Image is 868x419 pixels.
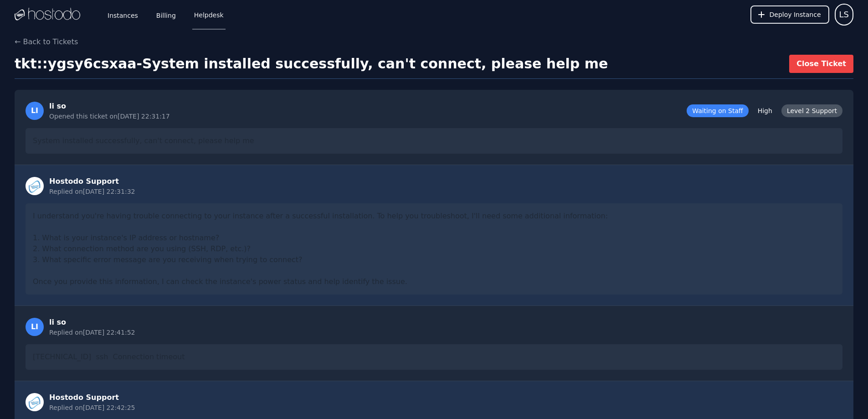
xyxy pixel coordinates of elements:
div: Hostodo Support [49,176,135,187]
span: LS [839,8,849,21]
div: LI [26,102,44,120]
button: Close Ticket [789,55,853,73]
div: LI [26,318,44,336]
div: Replied on [DATE] 22:31:32 [49,187,135,196]
button: Deploy Instance [750,5,829,24]
div: Replied on [DATE] 22:41:52 [49,328,135,337]
img: Logo [15,8,80,21]
span: Deploy Instance [770,10,821,19]
button: ← Back to Tickets [15,36,78,47]
div: Replied on [DATE] 22:42:25 [49,403,135,412]
span: Level 2 Support [781,104,842,117]
span: Waiting on Staff [687,104,749,117]
button: User menu [835,4,853,26]
div: Opened this ticket on [DATE] 22:31:17 [49,112,170,121]
div: I understand you're having trouble connecting to your instance after a successful installation. T... [26,203,842,295]
img: Staff [26,177,44,195]
div: System installed successfully, can't connect, please help me [26,128,842,154]
div: Hostodo Support [49,392,135,403]
img: Staff [26,393,44,411]
span: High [752,104,778,117]
div: li so [49,101,170,112]
div: [TECHNICAL_ID] ssh Connection timeout [26,344,842,370]
div: li so [49,317,135,328]
h1: tkt::ygsy6csxaa - System installed successfully, can't connect, please help me [15,56,608,72]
